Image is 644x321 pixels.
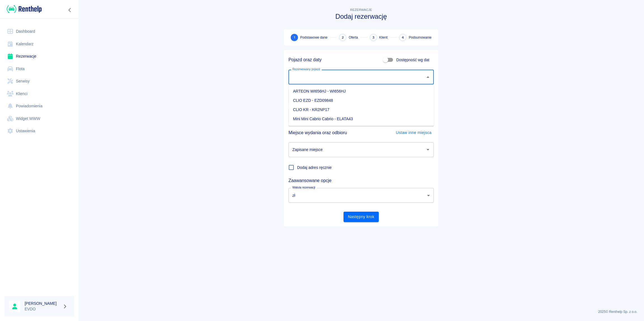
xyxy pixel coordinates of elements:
[300,35,327,40] span: Podstawowe dane
[85,309,637,314] p: 2025 © Renthelp Sp. z o.o.
[4,50,74,63] a: Rezerwacje
[288,188,434,203] div: zł
[350,8,372,11] span: Rezerwacje
[25,301,60,306] h6: [PERSON_NAME]
[292,185,315,190] label: Waluta rezerwacji
[424,146,432,154] button: Otwórz
[342,35,344,41] span: 2
[424,73,432,81] button: Zamknij
[294,35,295,41] span: 1
[4,4,42,14] a: Renthelp logo
[4,88,74,100] a: Klienci
[4,100,74,112] a: Powiadomienia
[288,178,434,183] h5: Zaawansowane opcje
[288,57,321,63] h5: Pojazd oraz daty
[288,128,347,138] h5: Miejsce wydania oraz odbioru
[66,6,74,14] button: Zwiń nawigację
[394,128,434,138] button: Ustaw inne miejsca
[288,87,434,96] li: ARTEON WI656HJ - WI656HJ
[372,35,375,41] span: 3
[288,105,434,114] li: CLIO KR - KR2NP17
[4,38,74,50] a: Kalendarz
[4,75,74,88] a: Serwisy
[7,4,42,14] img: Renthelp logo
[4,125,74,137] a: Ustawienia
[297,165,332,171] span: Dodaj adres ręcznie
[288,96,434,105] li: CLIO EZD - EZD09848
[409,35,432,40] span: Podsumowanie
[284,13,438,20] h3: Dodaj rezerwację
[379,35,388,40] span: Klient
[292,67,320,71] label: Rezerwowany pojazd
[4,25,74,38] a: Dashboard
[349,35,358,40] span: Oferta
[4,112,74,125] a: Widget WWW
[25,306,60,312] p: EVDO
[288,114,434,124] li: Mini Mini Cabrio Cabrio - ELATA43
[4,63,74,75] a: Flota
[344,212,379,222] button: Następny krok
[402,35,404,41] span: 4
[396,57,429,63] span: Dostępność wg dat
